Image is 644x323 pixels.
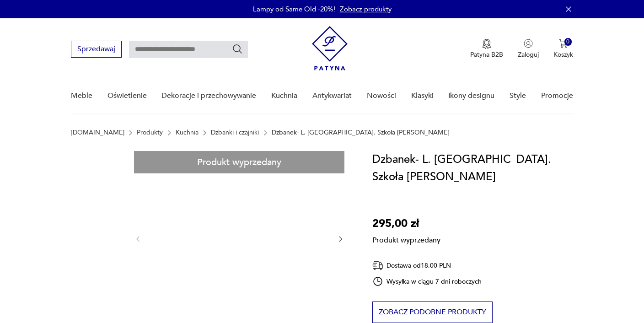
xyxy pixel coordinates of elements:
[510,78,526,113] a: Style
[71,78,92,113] a: Meble
[161,78,256,113] a: Dekoracje i przechowywanie
[271,78,297,113] a: Kuchnia
[340,5,392,14] a: Zobacz produkty
[372,260,482,271] div: Dostawa od 18,00 PLN
[107,78,147,113] a: Oświetlenie
[232,43,243,54] button: Szukaj
[448,78,494,113] a: Ikony designu
[312,26,348,70] img: Patyna - sklep z meblami i dekoracjami vintage
[372,301,493,323] button: Zobacz podobne produkty
[372,215,440,232] p: 295,00 zł
[411,78,434,113] a: Klasyki
[71,129,124,136] a: [DOMAIN_NAME]
[372,260,383,271] img: Ikona dostawy
[559,39,568,48] img: Ikona koszyka
[71,47,122,53] a: Sprzedawaj
[470,39,503,59] a: Ikona medaluPatyna B2B
[211,129,259,136] a: Dzbanki i czajniki
[312,78,352,113] a: Antykwariat
[553,39,573,59] button: 0Koszyk
[553,50,573,59] p: Koszyk
[482,39,491,49] img: Ikona medalu
[253,5,335,14] p: Lampy od Same Old -20%!
[372,151,573,186] h1: Dzbanek- L. [GEOGRAPHIC_DATA]. Szkoła [PERSON_NAME]
[137,129,163,136] a: Produkty
[470,50,503,59] p: Patyna B2B
[524,39,533,48] img: Ikonka użytkownika
[272,129,450,136] p: Dzbanek- L. [GEOGRAPHIC_DATA]. Szkoła [PERSON_NAME]
[470,39,503,59] button: Patyna B2B
[541,78,573,113] a: Promocje
[372,276,482,287] div: Wysyłka w ciągu 7 dni roboczych
[176,129,199,136] a: Kuchnia
[71,41,122,58] button: Sprzedawaj
[367,78,396,113] a: Nowości
[518,50,539,59] p: Zaloguj
[518,39,539,59] button: Zaloguj
[372,232,440,245] p: Produkt wyprzedany
[564,38,572,46] div: 0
